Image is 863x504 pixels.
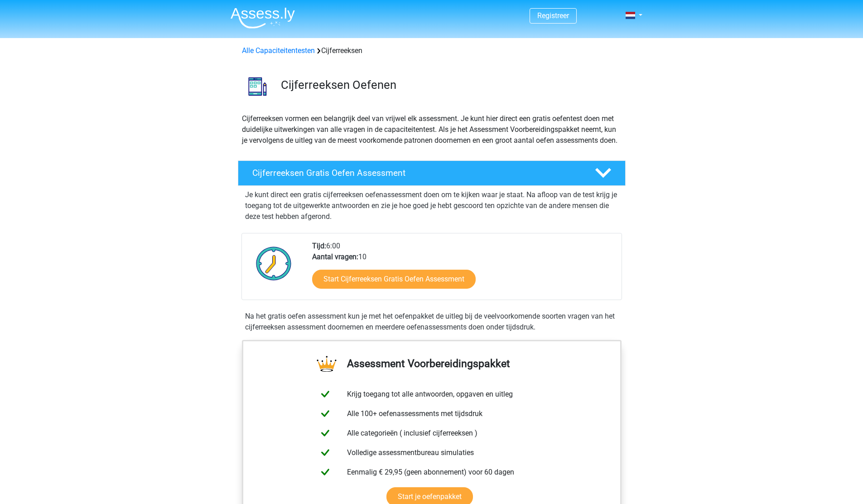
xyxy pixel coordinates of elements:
[241,311,622,333] div: Na het gratis oefen assessment kun je met het oefenpakket de uitleg bij de veelvoorkomende soorte...
[231,7,295,29] img: Assessly
[242,46,315,55] a: Alle Capaciteitentesten
[238,67,277,106] img: cijferreeksen
[252,168,580,178] h4: Cijferreeksen Gratis Oefen Assessment
[238,45,625,56] div: Cijferreeksen
[312,242,326,250] b: Tijd:
[234,160,629,186] a: Cijferreeksen Gratis Oefen Assessment
[251,241,297,286] img: Klok
[312,270,476,289] a: Start Cijferreeksen Gratis Oefen Assessment
[312,252,358,261] b: Aantal vragen:
[537,11,569,20] a: Registreer
[281,78,618,92] h3: Cijferreeksen Oefenen
[245,189,618,222] p: Je kunt direct een gratis cijferreeksen oefenassessment doen om te kijken waar je staat. Na afloo...
[242,113,622,146] p: Cijferreeksen vormen een belangrijk deel van vrijwel elk assessment. Je kunt hier direct een grat...
[305,241,621,300] div: 6:00 10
